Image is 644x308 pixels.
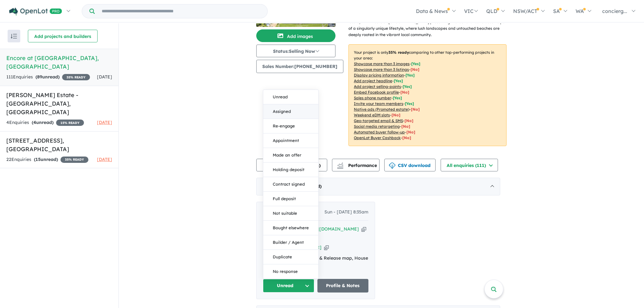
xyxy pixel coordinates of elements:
button: Contract signed [263,177,318,192]
u: Weekend eDM slots [354,113,390,117]
span: 15 [35,157,41,162]
span: Performance [338,163,377,168]
span: [ Yes ] [394,78,403,83]
img: bar-chart.svg [337,164,343,169]
span: [No] [406,130,415,134]
u: OpenLot Buyer Cashback [354,135,401,140]
span: [No] [405,118,413,123]
img: Openlot PRO Logo White [9,8,62,15]
h5: [STREET_ADDRESS] , [GEOGRAPHIC_DATA] [6,136,112,153]
span: [No] [411,107,420,112]
button: Holding deposit [263,163,318,177]
button: Full deposit [263,192,318,206]
button: Team member settings (4) [256,159,327,171]
u: Embed Facebook profile [354,90,399,95]
div: 111 Enquir ies [6,73,90,81]
span: [DATE] [97,157,112,162]
span: [ Yes ] [405,73,415,77]
u: Automated buyer follow-up [354,130,405,134]
u: Add project headline [354,78,392,83]
u: Showcase more than 3 listings [354,67,409,72]
button: Builder / Agent [263,235,318,250]
u: Native ads (Promoted estate) [354,107,409,112]
u: Add project selling-points [354,84,401,89]
u: Social media retargeting [354,124,400,129]
span: 35 % READY [62,74,90,80]
span: 35 % READY [61,157,88,163]
button: Assigned [263,104,318,119]
p: - [GEOGRAPHIC_DATA] is the Tweed Coasts most prestigious and desired beachside locale, with Encor... [348,12,512,38]
span: [No] [392,113,400,117]
span: [No] [401,124,410,129]
button: Status:Selling Now [256,45,335,57]
button: Copy [324,244,329,251]
h5: [PERSON_NAME] Estate - [GEOGRAPHIC_DATA] , [GEOGRAPHIC_DATA] [6,91,112,116]
input: Try estate name, suburb, builder or developer [96,4,266,18]
button: Appointment [263,133,318,148]
span: [ Yes ] [405,101,414,106]
p: Your project is only comparing to other top-performing projects in your area: - - - - - - - - - -... [348,44,507,146]
button: Add images [256,29,335,42]
strong: ( unread) [34,157,58,162]
span: [ Yes ] [393,95,402,100]
button: Not suitable [263,206,318,221]
button: Unread [263,90,318,104]
button: Performance [332,159,379,171]
u: Geo-targeted email & SMS [354,118,403,123]
b: 35 % ready [388,50,409,55]
div: [DATE] [256,178,500,195]
span: [DATE] [97,120,112,125]
strong: ( unread) [32,120,54,125]
img: download icon [389,163,395,169]
span: 4 [33,120,36,125]
u: Display pricing information [354,73,404,77]
button: Re-engage [263,119,318,133]
u: Sales phone number [354,95,391,100]
strong: ( unread) [35,74,60,80]
button: No response [263,264,318,279]
button: Add projects and builders [28,30,98,42]
button: Copy [361,226,366,232]
span: [ Yes ] [403,84,412,89]
button: Sales Number:[PHONE_NUMBER] [256,60,343,73]
button: CSV download [384,159,436,171]
span: [DATE] [97,74,112,80]
img: line-chart.svg [337,163,343,166]
button: Duplicate [263,250,318,264]
div: 4 Enquir ies [6,119,84,126]
span: 15 % READY [56,120,84,126]
span: [ No ] [411,67,419,72]
button: All enquiries (111) [441,159,498,171]
img: sort.svg [11,34,17,39]
button: Made an offer [263,148,318,163]
a: Profile & Notes [317,279,369,293]
span: 89 [37,74,42,80]
span: Sun - [DATE] 8:35am [324,208,368,216]
span: [No] [402,135,411,140]
span: concierg... [602,8,627,14]
button: Bought elsewhere [263,221,318,235]
u: Invite your team members [354,101,403,106]
h5: Encore at [GEOGRAPHIC_DATA] , [GEOGRAPHIC_DATA] [6,54,112,71]
button: Unread [263,279,314,293]
div: Unread [263,89,319,279]
u: Showcase more than 3 images [354,61,410,66]
div: 22 Enquir ies [6,156,88,163]
span: [ Yes ] [411,61,420,66]
span: [ No ] [400,90,409,95]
